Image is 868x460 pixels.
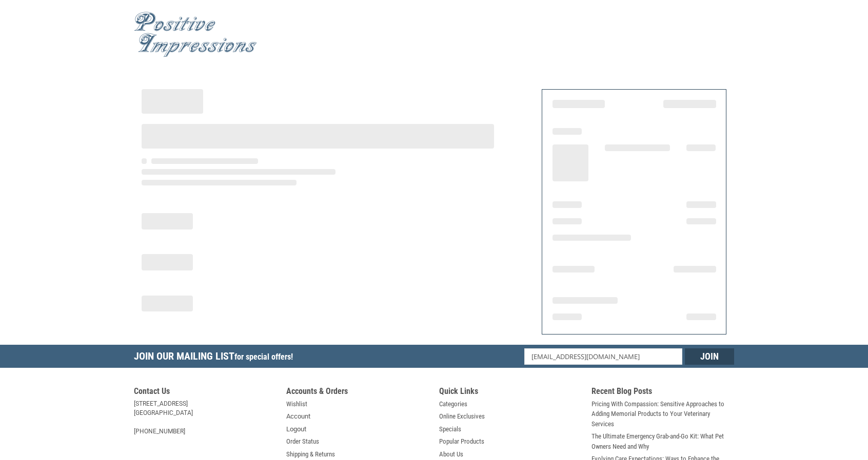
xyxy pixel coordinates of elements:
[134,386,277,399] h5: Contact Us
[524,348,683,365] input: Email
[286,399,307,409] a: Wishlist
[439,386,582,399] h5: Quick Links
[439,424,461,434] a: Specials
[234,352,293,362] span: for special offers!
[591,399,734,429] a: Pricing With Compassion: Sensitive Approaches to Adding Memorial Products to Your Veterinary Serv...
[286,449,335,459] a: Shipping & Returns
[134,345,298,371] h5: Join Our Mailing List
[286,436,319,447] a: Order Status
[439,411,485,422] a: Online Exclusives
[591,386,734,399] h5: Recent Blog Posts
[439,399,467,409] a: Categories
[134,12,257,57] img: Positive Impressions
[439,436,484,447] a: Popular Products
[134,399,277,436] address: [STREET_ADDRESS] [GEOGRAPHIC_DATA] [PHONE_NUMBER]
[286,386,429,399] h5: Accounts & Orders
[286,424,306,434] a: Logout
[286,411,310,422] a: Account
[439,449,463,459] a: About Us
[685,348,734,365] input: Join
[591,431,734,451] a: The Ultimate Emergency Grab-and-Go Kit: What Pet Owners Need and Why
